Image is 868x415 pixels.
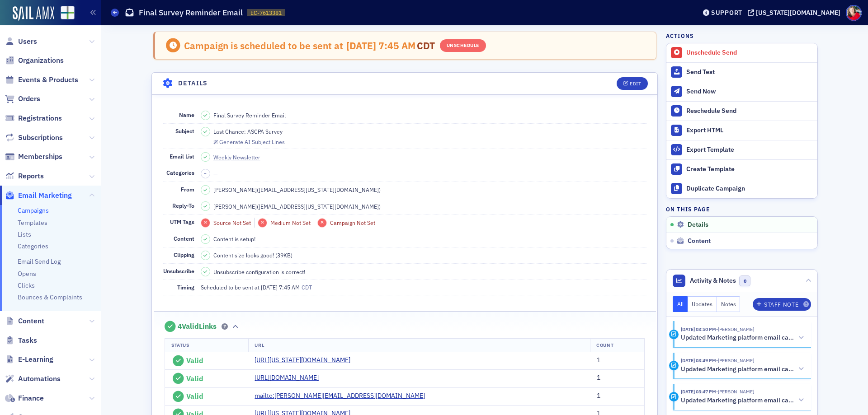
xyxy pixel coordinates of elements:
[172,202,194,209] span: Reply-To
[590,352,644,370] td: 1
[711,9,742,17] div: Support
[666,179,817,198] button: Duplicate Campaign
[681,388,716,395] time: 9/8/2025 03:47 PM
[213,202,381,210] span: [PERSON_NAME] ( [EMAIL_ADDRESS][US_STATE][DOMAIN_NAME] )
[5,393,44,403] a: Finance
[250,9,282,17] span: EC-7613381
[590,387,644,406] td: 1
[590,339,644,352] th: Count
[686,88,813,96] div: Send Now
[54,6,75,21] a: View Homepage
[279,284,300,291] span: 7:45 AM
[18,94,40,104] span: Orders
[213,186,381,194] span: [PERSON_NAME] ( [EMAIL_ADDRESS][US_STATE][DOMAIN_NAME] )
[686,68,813,76] div: Send Test
[686,146,813,154] div: Export Template
[669,330,679,339] div: Activity
[681,326,716,332] time: 9/8/2025 03:50 PM
[255,391,432,401] a: mailto:[PERSON_NAME][EMAIL_ADDRESS][DOMAIN_NAME]
[213,127,283,135] span: Last Chance: ASCPA Survey
[5,354,53,364] a: E-Learning
[686,126,813,135] div: Export HTML
[748,9,844,16] button: [US_STATE][DOMAIN_NAME]
[681,365,795,373] h5: Updated Marketing platform email campaign: Final Survey Reminder Email
[739,275,750,287] span: 0
[681,364,805,374] button: Updated Marketing platform email campaign: Final Survey Reminder Email
[688,296,717,312] button: Updates
[717,296,741,312] button: Notes
[201,283,259,291] span: Scheduled to be sent at
[177,284,194,291] span: Timing
[681,333,805,343] button: Updated Marketing platform email campaign: Final Survey Reminder Email
[5,56,64,65] a: Organizations
[18,354,53,364] span: E-Learning
[186,392,203,401] span: Valid
[213,251,292,259] span: Content size looks good! (39KB)
[5,75,78,85] a: Events & Products
[255,355,357,365] a: [URL][US_STATE][DOMAIN_NAME]
[688,221,708,229] span: Details
[18,257,61,266] a: Email Send Log
[170,218,194,225] span: UTM Tags
[213,153,269,161] a: Weekly Newsletter
[18,336,37,345] span: Tasks
[666,205,818,213] h4: On this page
[18,133,63,143] span: Subscriptions
[213,170,218,177] span: —
[270,219,311,226] span: Medium Not Set
[346,39,378,52] span: [DATE]
[186,356,203,365] span: Valid
[174,251,194,258] span: Clipping
[18,113,62,123] span: Registrations
[5,133,63,143] a: Subscriptions
[666,82,817,101] button: Send Now
[5,336,37,345] a: Tasks
[415,39,435,52] span: CDT
[61,6,75,20] img: SailAMX
[219,140,285,145] div: Generate AI Subject Lines
[18,152,62,162] span: Memberships
[139,7,243,18] h1: Final Survey Reminder Email
[686,49,813,57] div: Unschedule Send
[666,43,817,62] button: Unschedule Send
[170,153,194,160] span: Email List
[666,32,694,40] h4: Actions
[13,6,54,21] img: SailAMX
[179,111,194,118] span: Name
[5,37,37,47] a: Users
[330,219,375,226] span: Campaign Not Set
[175,127,194,135] span: Subject
[764,302,798,307] div: Staff Note
[178,79,208,88] h4: Details
[18,230,31,238] a: Lists
[673,296,688,312] button: All
[18,281,35,289] a: Clicks
[666,121,817,140] a: Export HTML
[753,298,811,311] button: Staff Note
[163,267,194,275] span: Unsubscribe
[166,169,194,176] span: Categories
[213,137,285,145] button: Generate AI Subject Lines
[255,373,325,382] a: [URL][DOMAIN_NAME]
[204,170,207,177] span: –
[846,5,862,21] span: Profile
[213,268,305,276] span: Unsubscribe configuration is correct!
[666,140,817,159] a: Export Template
[248,339,590,352] th: URL
[165,339,249,352] th: Status
[18,393,44,403] span: Finance
[5,152,62,162] a: Memberships
[666,159,817,179] a: Create Template
[716,388,754,395] span: Megan Hughes
[181,186,194,193] span: From
[681,396,805,405] button: Updated Marketing platform email campaign: Final Survey Reminder Email
[18,270,36,278] a: Opens
[378,39,415,52] span: 7:45 AM
[18,316,44,326] span: Content
[178,322,217,331] span: 4 Valid Links
[669,361,679,370] div: Activity
[18,293,82,301] a: Bounces & Complaints
[686,165,813,173] div: Create Template
[5,171,44,181] a: Reports
[186,374,203,383] span: Valid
